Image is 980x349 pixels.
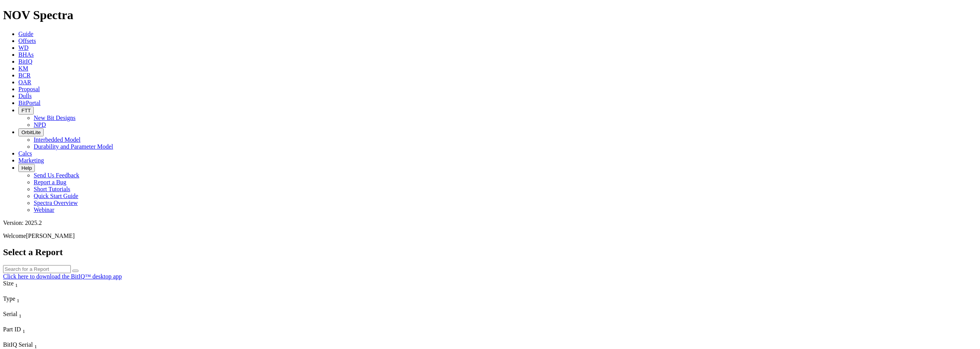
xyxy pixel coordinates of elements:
div: Column Menu [3,334,101,341]
span: Part ID [3,326,21,333]
a: Proposal [18,86,40,92]
span: Sort None [19,311,21,317]
a: BitPortal [18,100,41,106]
a: Short Tutorials [34,186,70,192]
div: Column Menu [3,304,101,311]
span: Sort None [17,295,20,302]
sub: 1 [15,282,18,288]
span: FTT [21,108,31,113]
a: WD [18,44,29,51]
a: New Bit Designs [34,115,75,121]
div: Part ID Sort None [3,326,101,334]
div: Column Menu [3,319,101,326]
div: Type Sort None [3,295,101,304]
span: OrbitLite [21,129,41,135]
button: FTT [18,107,34,115]
a: Quick Start Guide [34,193,78,199]
div: Size Sort None [3,280,101,288]
p: Welcome [3,233,977,239]
a: BitIQ [18,58,32,65]
a: Durability and Parameter Model [34,143,113,150]
span: Type [3,295,15,302]
span: Serial [3,311,17,317]
h1: NOV Spectra [3,8,977,22]
div: Sort None [3,295,101,311]
span: Sort None [34,341,37,348]
span: BitIQ Serial [3,341,33,348]
h2: Select a Report [3,247,977,257]
input: Search for a Report [3,265,71,273]
span: Help [21,165,32,171]
a: Interbedded Model [34,136,80,143]
div: Column Menu [3,288,101,295]
button: OrbitLite [18,128,44,136]
a: Send Us Feedback [34,172,79,179]
div: Sort None [3,326,101,341]
span: [PERSON_NAME] [26,233,75,239]
a: Offsets [18,38,36,44]
button: Help [18,164,35,172]
sub: 1 [23,328,25,334]
div: Version: 2025.2 [3,220,977,226]
span: Sort None [23,326,25,333]
a: Marketing [18,157,44,164]
a: BCR [18,72,31,79]
a: BHAs [18,51,34,58]
a: Webinar [34,206,54,213]
a: Report a Bug [34,179,66,185]
div: Sort None [3,311,101,326]
a: Calcs [18,150,32,157]
a: Dulls [18,93,32,99]
a: Click here to download the BitIQ™ desktop app [3,273,122,280]
sub: 1 [17,298,20,303]
a: Spectra Overview [34,200,78,206]
a: NPD [34,121,46,128]
div: Sort None [3,280,101,295]
sub: 1 [19,313,21,319]
span: Size [3,280,14,287]
a: OAR [18,79,31,85]
span: Sort None [15,280,18,287]
div: Serial Sort None [3,311,101,319]
a: KM [18,65,28,72]
a: Guide [18,31,33,37]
